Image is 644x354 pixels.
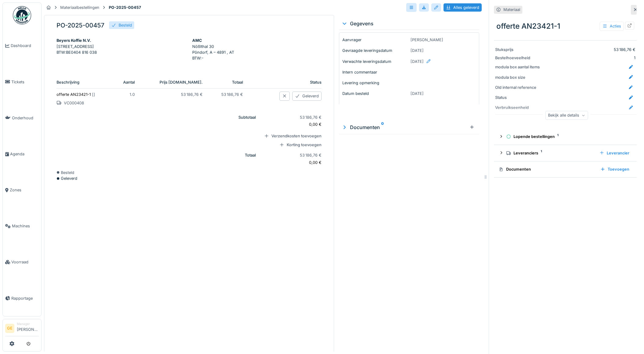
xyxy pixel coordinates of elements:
[381,124,384,131] sup: 0
[266,121,322,127] p: 0,00 €
[545,111,588,120] div: Bekijk alle details
[12,115,39,121] span: Onderhoud
[266,152,322,158] p: 53 186,76 €
[506,134,629,139] div: Lopende bestellingen
[57,111,261,132] th: Subtotaal
[266,160,322,165] p: 0,00 €
[342,59,408,64] p: Verwachte leveringsdatum
[506,150,594,156] div: Leveranciers
[11,79,39,85] span: Tickets
[261,76,322,88] th: Status
[145,92,203,97] p: 53 186,76 €
[3,244,41,280] a: Voorraad
[12,223,39,229] span: Machines
[543,55,635,61] div: 1
[248,133,322,139] div: Verzendkosten toevoegen
[11,259,39,265] span: Voorraad
[92,92,95,97] span: [ ]
[3,100,41,136] a: Onderhoud
[443,3,482,12] div: Alles geleverd
[112,76,140,88] th: Aantal
[342,37,408,43] p: Aanvrager
[342,80,408,86] p: Levering opmerking
[341,124,467,131] div: Documenten
[342,91,408,96] p: Datum besteld
[3,28,41,64] a: Dashboard
[140,76,208,88] th: Prijs [DOMAIN_NAME].
[495,64,541,70] div: modula box aantal items
[495,47,541,52] div: Stuksprijs
[3,208,41,244] a: Machines
[597,149,632,157] div: Leverancier
[60,5,99,10] div: Materiaalbestellingen
[503,7,520,13] div: Materiaal
[57,76,112,88] th: Beschrijving
[3,64,41,100] a: Tickets
[212,92,243,97] p: 53 186,76 €
[11,295,39,301] span: Rapportage
[5,322,39,336] a: GE Manager[PERSON_NAME]
[57,149,261,169] th: Totaal
[292,92,322,100] div: Geleverd
[192,55,322,61] p: BTW : -
[598,165,632,173] div: Toevoegen
[248,142,322,148] div: Korting toevoegen
[266,114,322,120] p: 53 186,76 €
[495,85,541,90] div: Old internal reference
[57,49,186,55] p: BTW : BE0404 816 038
[342,69,408,75] p: Intern commentaar
[495,55,541,61] div: Bestelhoeveelheid
[3,280,41,316] a: Rapportage
[117,92,135,97] p: 1.0
[495,74,541,80] div: modula box size
[495,105,541,110] div: Verbruikseenheid
[13,6,31,24] img: Badge_color-CXgf-gQk.svg
[11,43,39,49] span: Dashboard
[3,172,41,208] a: Zones
[410,48,476,53] p: [DATE]
[208,76,248,88] th: Totaal
[410,59,476,69] div: [DATE]
[496,164,634,175] summary: DocumentenToevoegen
[10,151,39,157] span: Agenda
[192,38,322,43] div: AMC
[342,48,408,53] p: Gevraagde leveringsdatum
[10,187,39,193] span: Zones
[57,44,186,49] p: [STREET_ADDRESS]
[57,22,104,29] h5: PO-2025-00457
[57,92,107,97] p: offerte AN23421-1
[494,18,637,34] div: offerte AN23421-1
[106,5,143,10] strong: PO-2025-00457
[496,147,634,159] summary: Leveranciers1Leverancier
[543,47,635,52] div: 53 186,76 €
[3,136,41,172] a: Agenda
[410,37,476,43] p: [PERSON_NAME]
[57,175,322,181] div: Geleverd
[57,100,107,106] p: VC000408
[496,131,634,142] summary: Lopende bestellingen1
[17,322,39,335] li: [PERSON_NAME]
[5,324,14,333] li: GE
[17,322,39,326] div: Manager
[57,170,322,175] div: Besteld
[495,95,541,100] div: Status
[600,22,624,31] div: Acties
[119,22,132,28] div: Besteld
[341,20,477,27] div: Gegevens
[57,38,186,43] div: Beyers Koffie N.V.
[192,44,322,55] p: Nößlthal 30 Pöndorf, A – 4891 , AT
[499,166,595,172] div: Documenten
[410,91,476,96] p: [DATE]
